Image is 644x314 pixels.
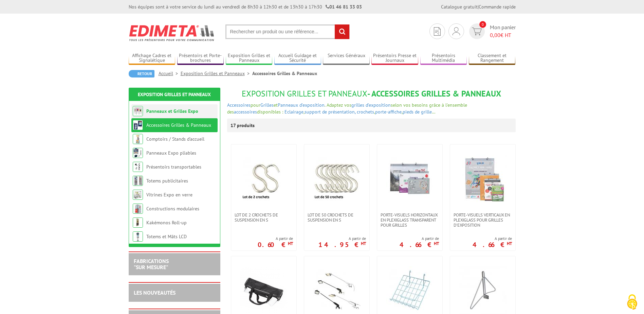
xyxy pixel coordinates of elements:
a: Présentoirs Multimédia [420,53,467,64]
p: 4.66 € [400,243,439,247]
a: Exposition Grilles et Panneaux [138,91,211,98]
img: devis rapide [434,27,441,36]
a: Porte-visuels verticaux en plexiglass pour grilles d'exposition [450,212,515,228]
a: Porte-visuels horizontaux en plexiglass transparent pour grilles [377,212,442,228]
img: Totems publicitaires [133,176,143,186]
li: Accessoires Grilles & Panneaux [252,70,317,77]
a: pieds de grille [403,109,432,115]
a: Lot de 50 crochets de suspension en S [304,212,369,223]
a: Panneaux d'exposition [278,102,325,108]
font: , , , … [227,102,467,115]
a: Accueil [159,70,181,76]
sup: HT [361,241,366,246]
sup: HT [434,241,439,246]
img: Porte-visuels horizontaux en plexiglass transparent pour grilles [386,155,434,202]
a: Totems et Mâts LCD [146,233,187,240]
span: disponibles : [257,109,283,115]
a: FABRICATIONS"Sur Mesure" [134,258,169,271]
span: Mon panier [490,23,516,39]
a: Affichage Cadres et Signalétique [129,53,176,64]
a: Accessoires Grilles & Panneaux [146,122,211,128]
a: Présentoirs et Porte-brochures [177,53,224,64]
img: Comptoirs / Stands d'accueil [133,134,143,144]
a: support de présentation [305,109,355,115]
span: A partir de [473,236,512,241]
a: Services Généraux [323,53,370,64]
sup: HT [288,241,293,246]
span: et [274,102,278,108]
a: Comptoirs / Stands d'accueil [146,136,204,142]
a: Exposition Grilles et Panneaux [226,53,273,64]
sup: HT [507,241,512,246]
img: Totems et Mâts LCD [133,231,143,242]
a: porte-affiche [375,109,402,115]
a: accessoires [234,109,257,115]
span: Lot de 2 crochets de suspension en S [235,212,293,223]
img: Constructions modulaires [133,204,143,214]
a: Panneaux et Grilles Expo [146,108,198,114]
a: Kakémonos Roll-up [146,220,187,226]
span: A partir de [318,236,366,241]
span: A partir de [400,236,439,241]
a: Grilles [260,102,274,108]
img: Panneaux Expo pliables [133,148,143,158]
p: 0.60 € [258,243,293,247]
img: Tablette inclinée blanche pour toutes les grilles d'exposition [386,266,434,314]
a: Présentoirs transportables [146,164,201,170]
a: Classement et Rangement [469,53,516,64]
a: Vitrines Expo en verre [146,192,192,198]
span: Porte-visuels horizontaux en plexiglass transparent pour grilles [381,212,439,228]
a: LES NOUVEAUTÉS [134,289,176,296]
a: grilles d'exposition [351,102,391,108]
span: 0,00 [490,32,500,38]
img: Présentoirs transportables [133,162,143,172]
img: Cookies (fenêtre modale) [624,294,641,311]
img: Kakémonos Roll-up [133,217,143,228]
img: Lot de 2 crochets de suspension en S [240,155,288,202]
span: selon vos besoins grâce à l'ensemble des [227,102,467,115]
span: € HT [490,31,516,39]
a: Accessoires [227,102,251,108]
a: Totems publicitaires [146,178,188,184]
img: Edimeta [129,20,215,46]
a: Commande rapide [479,4,516,10]
img: devis rapide [472,28,482,35]
a: Eclairage [284,109,303,115]
span: Lot de 50 crochets de suspension en S [308,212,366,223]
img: Sac de rangement et transport pour spots [240,266,288,314]
img: Vitrines Expo en verre [133,190,143,200]
span: . Adaptez vos [325,102,351,108]
a: Panneaux Expo pliables [146,150,196,156]
p: 17 produits [231,119,256,132]
a: , crochets [355,109,374,115]
span: Porte-visuels verticaux en plexiglass pour grilles d'exposition [454,212,512,228]
p: 4.66 € [473,243,512,247]
a: Constructions modulaires [146,206,199,212]
a: devis rapide 0 Mon panier 0,00€ HT [467,23,516,39]
span: pour [251,102,260,108]
a: Lot de 2 crochets de suspension en S [231,212,296,223]
a: Exposition Grilles et Panneaux [181,70,252,76]
img: Porte-visuels verticaux en plexiglass pour grilles d'exposition [459,155,507,202]
strong: 01 46 81 33 03 [326,4,362,10]
a: Présentoirs Presse et Journaux [371,53,418,64]
div: | [441,3,516,10]
a: Retour [129,70,154,77]
h1: - Accessoires Grilles & Panneaux [227,89,516,98]
img: devis rapide [453,27,460,35]
img: Panneaux et Grilles Expo [133,106,143,116]
p: 14.95 € [318,243,366,247]
a: Accueil Guidage et Sécurité [274,53,321,64]
a: Catalogue gratuit [441,4,478,10]
span: A partir de [258,236,293,241]
span: Exposition Grilles et Panneaux [242,88,367,99]
img: Accessoires Grilles & Panneaux [133,120,143,130]
div: Nos équipes sont à votre service du lundi au vendredi de 8h30 à 12h30 et de 13h30 à 17h30 [129,3,362,10]
input: Rechercher un produit ou une référence... [225,24,350,39]
img: Pied adaptable pour toutes grilles d'exposition [459,266,507,314]
img: Lot de 50 crochets de suspension en S [313,155,361,202]
button: Cookies (fenêtre modale) [620,291,644,314]
img: SPOTS LAMPES LED PUISSANTS POUR GRILLES & PANNEAUX d'exposition [313,266,361,314]
span: 0 [479,21,486,28]
input: rechercher [335,24,349,39]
